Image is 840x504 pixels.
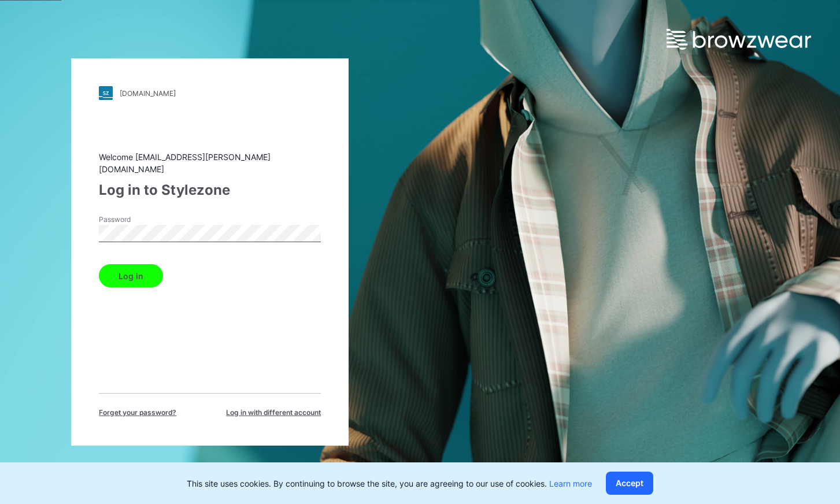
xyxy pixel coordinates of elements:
a: [DOMAIN_NAME] [99,86,321,100]
img: stylezone-logo.562084cfcfab977791bfbf7441f1a819.svg [99,86,113,100]
div: [DOMAIN_NAME] [120,89,176,98]
div: Welcome [EMAIL_ADDRESS][PERSON_NAME][DOMAIN_NAME] [99,151,321,175]
div: Log in to Stylezone [99,180,321,201]
span: Log in with different account [226,407,321,418]
p: This site uses cookies. By continuing to browse the site, you are agreeing to our use of cookies. [187,477,592,490]
img: browzwear-logo.e42bd6dac1945053ebaf764b6aa21510.svg [667,29,811,50]
button: Log in [99,264,163,287]
button: Accept [606,472,653,495]
span: Forget your password? [99,407,176,418]
label: Password [99,214,180,225]
a: Learn more [549,479,592,488]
